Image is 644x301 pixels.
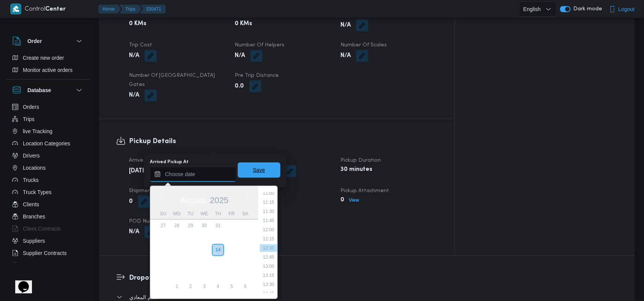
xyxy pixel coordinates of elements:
span: Suppliers [23,236,45,245]
b: Center [46,6,66,12]
button: Clients [9,198,87,210]
span: Orders [23,102,39,111]
div: day-8 [226,232,238,244]
li: 11:00 [260,190,277,197]
div: day-9 [239,232,251,244]
b: 30 minutes [340,165,372,174]
div: day-6 [239,280,251,293]
button: Devices [9,259,87,271]
li: 12:30 [260,244,277,252]
li: 11:15 [260,199,277,206]
li: 11:30 [260,208,277,215]
span: Pickup Duration [340,158,381,163]
button: Database [12,86,84,95]
button: Trips [119,5,142,14]
button: View [346,196,362,205]
div: day-24 [157,268,169,280]
div: day-27 [157,220,169,232]
button: live Tracking [9,125,87,137]
button: Trucks [9,174,87,186]
div: day-30 [239,268,251,280]
b: [DATE] 7:00 AM [129,167,173,176]
li: 12:45 [260,253,277,261]
div: day-31 [212,220,224,232]
div: day-15 [226,244,238,256]
span: Logout [619,5,635,14]
b: N/A [129,91,139,100]
button: Location Categories [9,137,87,150]
div: day-30 [198,220,210,232]
div: day-20 [198,256,210,268]
span: Clients [23,200,39,209]
button: Branches [9,210,87,223]
span: Devices [23,261,42,270]
button: Next month [245,193,251,199]
span: Number of Scales [340,43,387,48]
div: day-1 [171,280,183,293]
h3: Order [27,37,42,46]
div: day-5 [226,280,238,293]
span: Save [253,166,265,175]
div: We [198,209,210,219]
div: Th [212,209,224,219]
span: Trips [23,115,35,124]
div: day-12 [184,244,197,256]
div: day-17 [157,256,169,268]
span: Pickup Attachment [340,188,389,193]
div: day-18 [171,256,183,268]
div: day-19 [184,256,197,268]
div: day-25 [171,268,183,280]
button: Locations [9,162,87,174]
h3: Dropoff Details [129,273,618,283]
h3: Pickup Details [129,136,437,147]
b: 0 [129,197,133,206]
button: Truck Types [9,186,87,198]
li: 12:15 [260,235,277,243]
li: 11:45 [260,217,277,225]
button: Orders [9,101,87,113]
div: day-2 [184,280,197,293]
span: live Tracking [23,127,52,136]
li: 12:00 [260,226,277,234]
span: Monitor active orders [23,65,73,75]
div: day-16 [239,244,251,256]
div: day-4 [171,232,183,244]
div: day-7 [212,232,224,244]
span: POD Number [129,219,163,224]
div: day-1 [226,220,238,232]
span: Trucks [23,175,38,185]
div: Sa [239,209,251,219]
div: day-6 [198,232,210,244]
span: Trip Cost [129,43,152,48]
div: day-3 [157,232,169,244]
span: 2025 [210,196,229,205]
div: day-29 [184,220,197,232]
span: Arrived Pickup At [129,158,172,163]
button: Save [238,162,280,178]
div: day-14 [212,244,224,256]
h3: Database [27,86,51,95]
button: Order [12,37,84,46]
div: day-31 [157,280,169,293]
div: Tu [184,209,197,219]
div: day-28 [171,220,183,232]
b: N/A [340,51,351,61]
div: day-27 [198,268,210,280]
img: X8yXhbKr1z7QwAAAABJRU5ErkJggg== [10,3,21,14]
button: Home [98,5,121,14]
b: 0.0 [235,82,244,91]
span: August [180,196,206,205]
b: 0 KMs [129,19,146,29]
button: Drivers [9,150,87,162]
li: 13:00 [260,263,277,270]
div: day-3 [198,280,210,293]
div: day-2 [239,220,251,232]
li: 13:15 [260,272,277,279]
div: day-21 [212,256,224,268]
input: Press the down key to enter a popover containing a calendar. Press the escape key to close the po... [150,167,236,182]
span: Pre Trip Distance [235,73,279,78]
span: Number of Helpers [235,43,285,48]
b: N/A [129,228,139,237]
span: Truck Types [23,188,51,197]
span: Client Contracts [23,224,61,233]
